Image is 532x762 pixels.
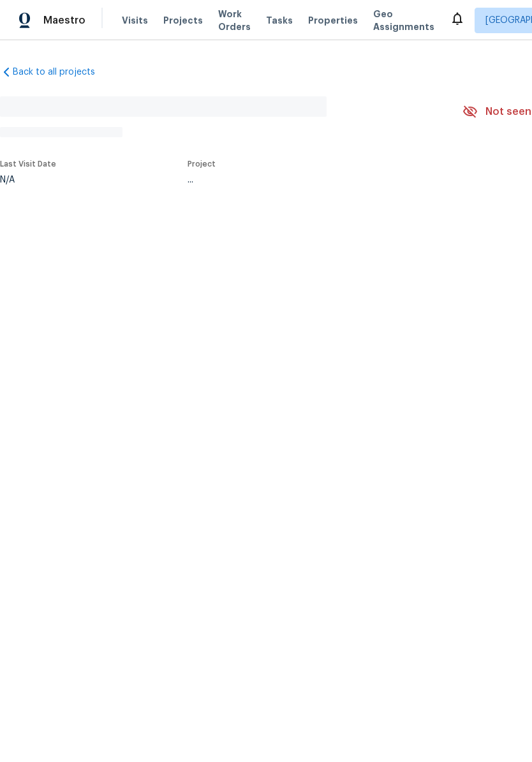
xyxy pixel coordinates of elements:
[218,8,251,33] span: Work Orders
[308,14,358,27] span: Properties
[266,16,293,25] span: Tasks
[373,8,434,33] span: Geo Assignments
[163,14,203,27] span: Projects
[188,160,216,168] span: Project
[122,14,148,27] span: Visits
[188,176,432,184] div: ...
[43,14,85,27] span: Maestro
